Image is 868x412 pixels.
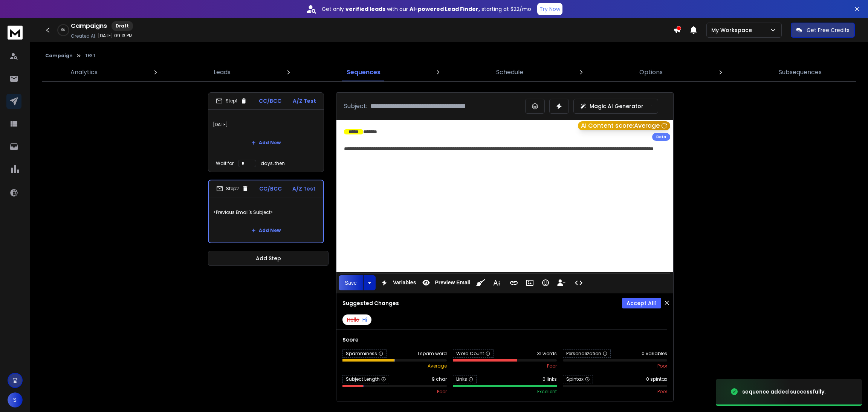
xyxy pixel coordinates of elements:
[8,392,23,407] button: S
[537,351,557,357] span: 31 words
[391,279,418,286] span: Variables
[572,275,586,290] button: Code View
[538,275,553,290] button: Emoticons
[70,68,98,77] p: Analytics
[259,97,281,105] p: CC/BCC
[779,68,822,77] p: Subsequences
[208,180,324,243] li: Step2CC/BCCA/Z Test<Previous Email's Subject>Add New
[711,26,755,34] p: My Workspace
[573,99,658,114] button: Magic AI Generator
[542,376,557,382] span: 0 links
[345,5,385,13] strong: verified leads
[213,114,319,135] p: [DATE]
[590,102,643,110] p: Magic AI Generator
[496,68,523,77] p: Schedule
[657,389,667,395] span: poor
[214,68,231,77] p: Leads
[474,275,488,290] button: Clean HTML
[492,63,528,81] a: Schedule
[8,26,23,40] img: logo
[453,349,494,358] span: Word Count
[61,28,65,32] p: 0 %
[652,133,670,141] div: Beta
[98,33,133,39] p: [DATE] 09:13 PM
[292,185,316,192] p: A/Z Test
[622,298,661,308] button: Accept All1
[453,375,477,383] span: Links
[322,5,531,13] p: Get only with our starting at $22/mo
[537,3,562,15] button: Try Now
[342,336,667,343] h3: Score
[428,363,447,369] span: average
[419,275,472,290] button: Preview Email
[245,135,287,150] button: Add New
[112,21,133,31] div: Draft
[208,251,329,266] button: Add Step
[347,68,381,77] p: Sequences
[216,185,249,192] div: Step 2
[293,97,316,105] p: A/Z Test
[261,160,285,166] p: days, then
[45,53,73,59] button: Campaign
[339,275,363,290] button: Save
[539,5,560,13] p: Try Now
[657,363,667,369] span: poor
[417,351,447,357] span: 1 spam word
[774,63,826,81] a: Subsequences
[807,26,850,34] p: Get Free Credits
[71,21,107,31] h1: Campaigns
[209,63,235,81] a: Leads
[213,202,319,223] p: <Previous Email's Subject>
[547,363,557,369] span: poor
[791,23,855,38] button: Get Free Credits
[537,389,557,395] span: excellent
[347,316,359,323] span: Hello
[563,375,593,383] span: Spintax
[208,92,324,172] li: Step1CC/BCCA/Z Test[DATE]Add NewWait fordays, then
[71,33,96,39] p: Created At:
[66,63,102,81] a: Analytics
[437,389,447,395] span: poor
[362,316,367,323] span: Hi
[342,63,385,81] a: Sequences
[639,68,663,77] p: Options
[342,299,399,307] h3: Suggested Changes
[563,349,611,358] span: Personalization
[635,63,667,81] a: Options
[578,121,670,130] button: AI Content score:Average
[489,275,504,290] button: More Text
[216,98,247,104] div: Step 1
[377,275,418,290] button: Variables
[742,388,826,395] div: sequence added successfully.
[554,275,568,290] button: Insert Unsubscribe Link
[342,349,387,358] span: Spamminess
[410,5,480,13] strong: AI-powered Lead Finder,
[642,351,667,357] span: 0 variables
[85,53,96,59] p: TEST
[432,376,447,382] span: 9 char
[646,376,667,382] span: 0 spintax
[433,279,472,286] span: Preview Email
[259,185,282,192] p: CC/BCC
[216,160,234,166] p: Wait for
[245,223,287,238] button: Add New
[342,375,389,383] span: Subject Length
[344,102,367,111] p: Subject:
